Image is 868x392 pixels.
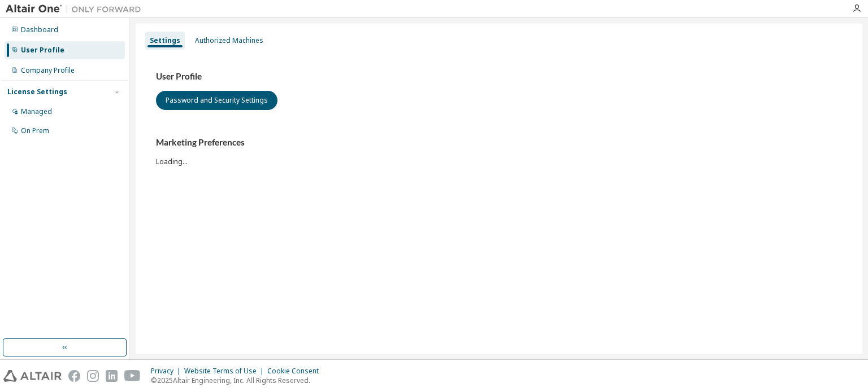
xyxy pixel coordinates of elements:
[267,367,325,376] div: Cookie Consent
[156,137,842,166] div: Loading...
[21,107,52,116] div: Managed
[156,71,842,82] h3: User Profile
[21,25,58,34] div: Dashboard
[21,126,49,135] div: On Prem
[106,370,118,382] img: linkedin.svg
[7,87,67,96] div: License Settings
[184,367,267,376] div: Website Terms of Use
[195,36,263,45] div: Authorized Machines
[151,376,325,385] p: © 2025 Altair Engineering, Inc. All Rights Reserved.
[21,46,64,55] div: User Profile
[6,3,147,15] img: Altair One
[150,36,180,45] div: Settings
[124,370,141,382] img: youtube.svg
[87,370,99,382] img: instagram.svg
[3,370,62,382] img: altair_logo.svg
[156,137,842,148] h3: Marketing Preferences
[156,91,277,110] button: Password and Security Settings
[21,66,75,75] div: Company Profile
[151,367,184,376] div: Privacy
[68,370,80,382] img: facebook.svg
